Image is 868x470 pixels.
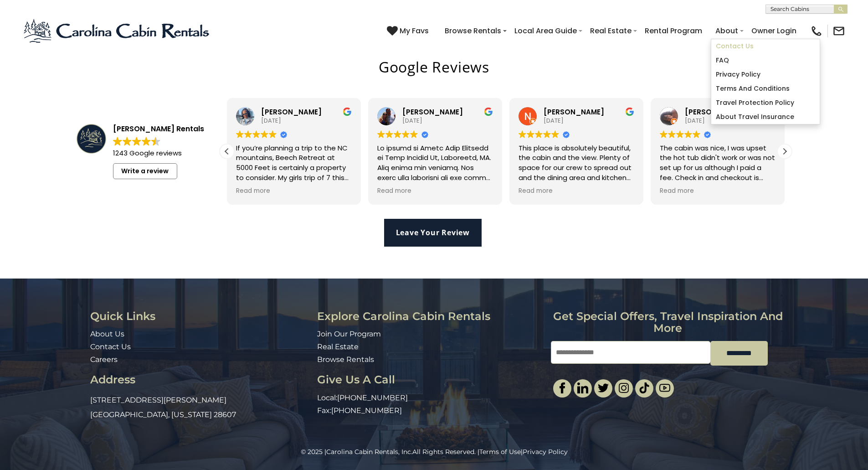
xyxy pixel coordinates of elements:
[377,107,395,125] img: Suzanne White profile picture
[660,107,678,125] img: Isha Scott profile picture
[668,130,676,138] img: Google
[693,130,700,138] img: Google
[747,23,801,39] a: Owner Login
[639,382,650,393] img: tiktok.svg
[810,25,823,37] img: phone-regular-black.png
[676,130,684,138] img: Google
[337,393,408,402] a: [PHONE_NUMBER]
[711,53,820,67] a: FAQ
[387,25,431,37] a: My Favs
[132,137,141,146] img: Google
[261,117,352,125] div: [DATE]
[23,17,212,45] img: Blue-2.png
[394,130,401,138] img: Google
[660,130,668,138] img: Google
[684,130,692,138] img: Google
[113,148,182,158] strong: 1243 Google reviews
[317,355,374,364] a: Browse Rentals
[151,137,160,146] img: Google
[577,382,588,393] img: linkedin-single.svg
[77,57,792,77] h2: Google Reviews
[551,130,559,138] img: Google
[317,393,544,403] p: Local:
[90,330,124,338] a: About Us
[317,330,381,338] a: Join Our Program
[377,143,493,183] div: Lo ipsumd si Ametc Adip Elitsedd ei Temp Incidid Ut, Laboreetd, MA. Aliq enima min veniamq. Nos e...
[384,219,482,247] a: Leave Your Review
[301,448,412,456] span: © 2025 |
[711,39,820,53] a: Contact Us
[544,117,634,125] div: [DATE]
[317,406,544,416] p: Fax:
[640,23,707,39] a: Rental Program
[685,107,776,117] div: [PERSON_NAME]
[660,187,694,196] span: Read more
[400,25,429,36] span: My Favs
[90,342,131,351] a: Contact Us
[90,355,118,364] a: Careers
[402,107,493,117] div: [PERSON_NAME]
[317,310,544,322] h3: Explore Carolina Cabin Rentals
[832,25,845,37] img: mail-regular-black.png
[331,406,402,415] a: [PHONE_NUMBER]
[90,374,310,386] h3: Address
[778,145,791,158] div: Next review
[252,130,260,138] img: Google
[402,117,493,125] div: [DATE]
[527,130,534,138] img: Google
[519,107,537,125] img: Nicki Anderson profile picture
[410,130,418,138] img: Google
[220,145,234,158] div: Previous review
[543,130,551,138] img: Google
[557,382,568,393] img: facebook-single.svg
[618,382,629,393] img: instagram-single.svg
[402,130,410,138] img: Google
[377,187,411,196] span: Read more
[326,448,412,456] a: Carolina Cabin Rentals, Inc.
[377,130,385,138] img: Google
[317,342,359,351] a: Real Estate
[519,143,634,183] div: This place is absolutely beautiful, the cabin and the view. Plenty of space for our crew to sprea...
[523,448,568,456] a: Privacy Policy
[142,137,151,146] img: Google
[113,137,122,146] img: Google
[660,143,776,183] div: The cabin was nice, I was upset the hot tub didn't work or was not set up for us although I paid ...
[236,130,244,138] img: Google
[711,23,743,39] a: About
[598,382,609,393] img: twitter-single.svg
[261,130,268,138] img: Google
[544,107,634,117] div: [PERSON_NAME]
[711,110,820,124] a: About Travel Insurance
[236,143,352,183] div: If you’re planning a trip to the NC mountains, Beech Retreat at 5000 Feet is certainly a property...
[90,393,310,422] p: [STREET_ADDRESS][PERSON_NAME] [GEOGRAPHIC_DATA], [US_STATE] 28607
[21,447,847,456] p: All Rights Reserved. | |
[586,23,636,39] a: Real Estate
[261,107,352,117] div: [PERSON_NAME]
[244,130,252,138] img: Google
[269,130,277,138] img: Google
[123,137,132,146] img: Google
[519,187,553,196] span: Read more
[659,382,670,393] img: youtube-light.svg
[479,448,521,456] a: Terms of Use
[440,23,506,39] a: Browse Rentals
[711,96,820,110] a: Travel Protection Policy
[519,130,526,138] img: Google
[317,374,544,386] h3: Give Us A Call
[113,124,211,134] div: [PERSON_NAME] Rentals
[236,187,270,196] span: Read more
[535,130,543,138] img: Google
[90,310,310,322] h3: Quick Links
[711,67,820,82] a: Privacy Policy
[385,130,393,138] img: Google
[685,117,776,125] div: [DATE]
[510,23,581,39] a: Local Area Guide
[551,310,785,335] h3: Get special offers, travel inspiration and more
[77,124,106,154] img: Carolina Cabin Rentals
[113,163,177,179] a: Write a review to Google
[236,107,254,125] img: Kim Allamby profile picture
[711,82,820,96] a: Terms and Conditions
